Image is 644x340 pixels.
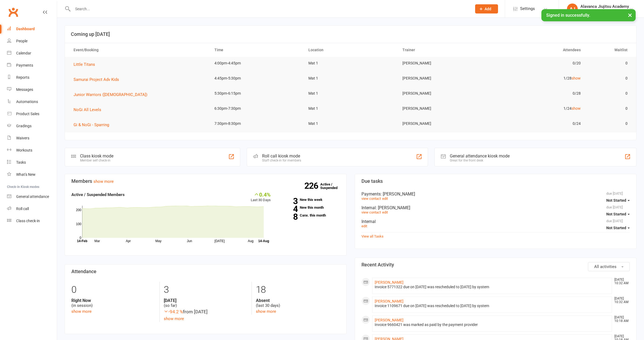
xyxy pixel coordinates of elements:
[586,57,632,70] td: 0
[382,210,388,214] a: edit
[361,197,381,201] a: view contact
[80,159,113,162] div: Member self check-in
[210,117,304,130] td: 7:30pm-8:30pm
[492,117,586,130] td: 0/24
[16,124,32,128] div: Gradings
[6,5,20,19] a: Clubworx
[612,297,629,304] time: [DATE] 10:32 AM
[164,308,248,315] div: from [DATE]
[71,309,92,314] a: show more
[375,304,610,308] div: Invoice 1109671 due on [DATE] was rescheduled to [DATE] by system
[382,197,388,201] a: edit
[485,7,491,11] span: Add
[7,203,57,215] a: Roll call
[164,282,248,298] div: 3
[7,132,57,144] a: Waivers
[16,39,27,43] div: People
[381,191,415,197] span: : [PERSON_NAME]
[375,322,610,327] div: Invoice 9660421 was marked as paid by the payment provider
[375,285,610,289] div: Invoice 5771322 due on [DATE] was rescheduled to [DATE] by system
[594,264,617,269] span: All activities
[262,159,301,162] div: Staff check-in for members
[74,76,123,83] button: Samurai Project Adv Kids
[398,102,492,115] td: [PERSON_NAME]
[375,299,403,303] a: [PERSON_NAME]
[74,62,95,67] span: Little Titans
[74,91,151,98] button: Junior Warriors ([DEMOGRAPHIC_DATA])
[16,219,40,223] div: Class check-in
[69,43,210,57] th: Event/Booking
[450,153,510,159] div: General attendance kiosk mode
[7,144,57,156] a: Workouts
[93,179,114,184] a: show more
[256,282,340,298] div: 18
[612,278,629,285] time: [DATE] 10:32 AM
[7,23,57,35] a: Dashboard
[586,72,632,85] td: 0
[567,4,578,14] div: AJ
[71,32,630,37] h3: Coming up [DATE]
[625,9,635,21] button: ×
[74,92,147,97] span: Junior Warriors ([DEMOGRAPHIC_DATA])
[71,298,155,308] div: (in session)
[74,107,105,113] button: NoGi All Levels
[606,195,630,205] button: Not Started
[580,4,629,9] div: Alavanca Jiujitsu Academy
[361,178,630,184] h3: Due tasks
[210,43,304,57] th: Time
[71,298,155,303] strong: Right Now
[16,136,29,140] div: Waivers
[279,198,340,201] a: 3New this week
[361,262,630,267] h3: Recent Activity
[580,9,629,14] div: Alavanca Jiujitsu Academy
[74,77,119,82] span: Samurai Project Adv Kids
[606,209,630,219] button: Not Started
[398,43,492,57] th: Trainer
[7,169,57,181] a: What's New
[7,59,57,71] a: Payments
[7,156,57,169] a: Tasks
[7,96,57,108] a: Automations
[320,178,344,194] a: 226Active / Suspended
[304,117,398,130] td: Mat 1
[256,298,340,308] div: (last 30 days)
[606,226,626,230] span: Not Started
[210,87,304,100] td: 5:30pm-6:15pm
[7,71,57,84] a: Reports
[164,298,248,308] div: (so far)
[279,197,298,205] strong: 3
[16,27,35,31] div: Dashboard
[7,120,57,132] a: Gradings
[398,57,492,70] td: [PERSON_NAME]
[7,108,57,120] a: Product Sales
[16,99,38,104] div: Automations
[586,117,632,130] td: 0
[210,102,304,115] td: 6:30pm-7:30pm
[16,194,49,199] div: General attendance
[74,107,101,112] span: NoGi All Levels
[586,102,632,115] td: 0
[612,316,629,323] time: [DATE] 10:18 AM
[492,102,586,115] td: 1/24
[588,262,630,271] button: All activities
[398,72,492,85] td: [PERSON_NAME]
[361,191,630,197] div: Payments
[16,63,33,67] div: Payments
[398,87,492,100] td: [PERSON_NAME]
[492,57,586,70] td: 0/20
[375,318,403,322] a: [PERSON_NAME]
[7,35,57,47] a: People
[164,298,248,303] strong: [DATE]
[16,87,33,92] div: Messages
[361,210,381,214] a: view contact
[7,84,57,96] a: Messages
[304,43,398,57] th: Location
[71,178,340,184] h3: Members
[361,219,630,224] div: Internal
[606,198,626,202] span: Not Started
[7,191,57,203] a: General attendance kiosk mode
[586,43,632,57] th: Waitlist
[251,191,271,197] div: 0.4%
[279,206,340,209] a: 4New this month
[586,87,632,100] td: 0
